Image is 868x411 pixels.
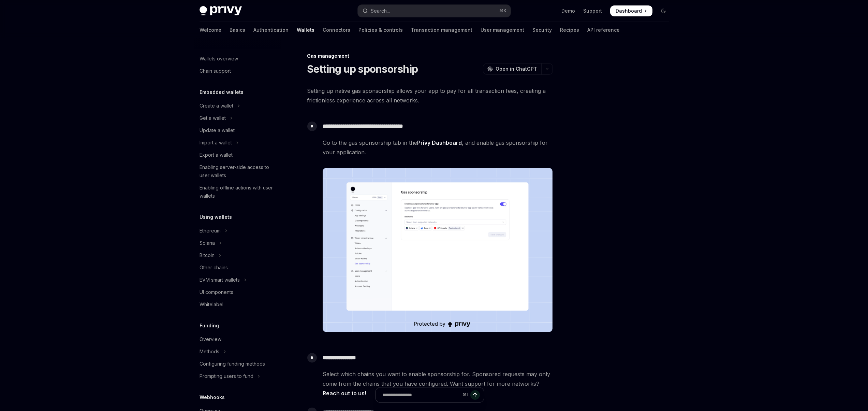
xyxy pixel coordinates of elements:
button: Toggle Prompting users to fund section [194,370,281,382]
div: Search... [371,7,390,15]
a: Enabling server-side access to user wallets [194,161,281,182]
a: Authentication [253,22,289,38]
a: Chain support [194,65,281,77]
a: Privy Dashboard [417,139,462,146]
a: Other chains [194,261,281,274]
span: Go to the gas sponsorship tab in the , and enable gas sponsorship for your application. [323,138,553,157]
button: Toggle dark mode [658,5,669,16]
input: Ask a question... [382,387,460,402]
button: Toggle Solana section [194,237,281,249]
a: Welcome [200,22,221,38]
div: Update a wallet [200,126,235,134]
div: Whitelabel [200,300,223,309]
button: Open in ChatGPT [483,63,541,75]
div: Create a wallet [200,102,233,110]
img: dark logo [200,6,242,16]
button: Toggle Import a wallet section [194,137,281,149]
a: Transaction management [411,22,472,38]
a: Export a wallet [194,149,281,161]
h5: Embedded wallets [200,88,244,96]
h1: Setting up sponsorship [307,63,418,75]
a: Policies & controls [358,22,403,38]
span: Select which chains you want to enable sponsorship for. Sponsored requests may only come from the... [323,369,553,398]
h5: Using wallets [200,213,232,221]
div: Solana [200,239,215,247]
div: Import a wallet [200,139,232,147]
span: Setting up native gas sponsorship allows your app to pay for all transaction fees, creating a fri... [307,86,553,105]
div: Methods [200,348,219,356]
div: Enabling server-side access to user wallets [200,163,277,180]
div: Bitcoin [200,251,215,259]
a: Overview [194,333,281,345]
button: Toggle Bitcoin section [194,249,281,261]
div: Overview [200,335,221,343]
a: User management [481,22,524,38]
a: Wallets [297,22,314,38]
img: images/gas-sponsorship.png [323,168,553,332]
a: Demo [561,8,575,14]
button: Send message [470,390,480,400]
a: Security [532,22,552,38]
a: Connectors [323,22,350,38]
div: UI components [200,288,233,296]
a: UI components [194,286,281,298]
div: Gas management [307,53,553,59]
div: Get a wallet [200,114,226,122]
a: Support [583,8,602,14]
div: Export a wallet [200,151,233,159]
button: Open search [358,5,511,17]
div: Prompting users to fund [200,372,253,380]
div: EVM smart wallets [200,276,240,284]
div: Chain support [200,67,231,75]
h5: Funding [200,322,219,330]
a: Wallets overview [194,53,281,65]
button: Toggle Ethereum section [194,225,281,237]
a: Update a wallet [194,124,281,137]
a: API reference [587,22,620,38]
button: Toggle Create a wallet section [194,100,281,112]
a: Recipes [560,22,579,38]
h5: Webhooks [200,393,225,401]
button: Toggle EVM smart wallets section [194,274,281,286]
button: Toggle Get a wallet section [194,112,281,124]
span: ⌘ K [499,8,506,14]
a: Dashboard [610,5,652,16]
div: Enabling offline actions with user wallets [200,184,277,200]
a: Enabling offline actions with user wallets [194,182,281,202]
span: Dashboard [616,8,642,14]
div: Ethereum [200,227,221,235]
a: Whitelabel [194,298,281,311]
a: Basics [230,22,245,38]
span: Open in ChatGPT [496,66,537,72]
div: Wallets overview [200,55,238,63]
div: Other chains [200,264,228,272]
a: Configuring funding methods [194,358,281,370]
div: Configuring funding methods [200,360,265,368]
button: Toggle Methods section [194,345,281,358]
